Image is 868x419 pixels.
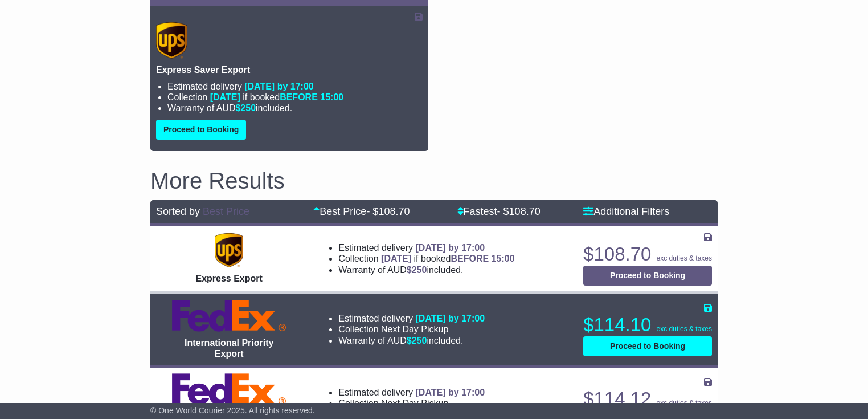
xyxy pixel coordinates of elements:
[195,274,262,283] span: Express Export
[381,254,514,263] span: if booked
[185,338,273,359] span: International Priority Export
[156,120,246,140] button: Proceed to Booking
[280,92,318,102] span: BEFORE
[583,314,712,336] p: $114.10
[583,243,712,266] p: $108.70
[240,103,256,113] span: 250
[167,92,423,103] li: Collection
[150,168,718,193] h2: More Results
[156,206,200,217] span: Sorted by
[412,265,427,275] span: 250
[338,398,485,409] li: Collection
[366,206,410,217] span: - $
[338,242,514,253] li: Estimated delivery
[583,336,712,356] button: Proceed to Booking
[313,206,410,217] a: Best Price- $108.70
[338,387,485,398] li: Estimated delivery
[457,206,541,217] a: Fastest- $108.70
[167,81,423,92] li: Estimated delivery
[338,324,485,335] li: Collection
[378,206,410,217] span: 108.70
[497,206,541,217] span: - $
[657,325,712,333] span: exc duties & taxes
[381,398,448,408] span: Next Day Pickup
[492,254,515,263] span: 15:00
[416,388,485,397] span: [DATE] by 17:00
[215,233,243,267] img: UPS (new): Express Export
[244,82,314,91] span: [DATE] by 17:00
[203,206,249,217] a: Best Price
[338,265,514,275] li: Warranty of AUD included.
[583,206,669,217] a: Additional Filters
[451,254,489,263] span: BEFORE
[156,22,187,59] img: UPS (new): Express Saver Export
[412,336,427,345] span: 250
[657,254,712,262] span: exc duties & taxes
[156,64,423,75] p: Express Saver Export
[235,103,256,113] span: $
[172,373,286,405] img: FedEx Express: International Economy Export
[150,406,315,415] span: © One World Courier 2025. All rights reserved.
[338,313,485,324] li: Estimated delivery
[167,103,423,113] li: Warranty of AUD included.
[320,92,343,102] span: 15:00
[583,266,712,286] button: Proceed to Booking
[381,324,448,334] span: Next Day Pickup
[407,265,427,275] span: $
[416,243,485,253] span: [DATE] by 17:00
[210,92,240,102] span: [DATE]
[381,254,411,263] span: [DATE]
[338,335,485,346] li: Warranty of AUD included.
[407,336,427,345] span: $
[416,314,485,323] span: [DATE] by 17:00
[210,92,343,102] span: if booked
[509,206,541,217] span: 108.70
[338,253,514,264] li: Collection
[657,399,712,407] span: exc duties & taxes
[172,300,286,332] img: FedEx Express: International Priority Export
[583,388,712,410] p: $114.12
